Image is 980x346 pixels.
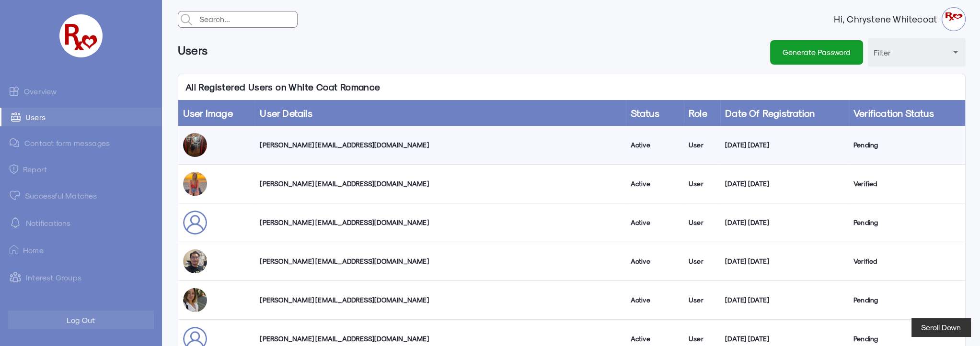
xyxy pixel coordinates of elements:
div: Active [631,179,679,189]
div: User [689,257,715,266]
div: [PERSON_NAME] [EMAIL_ADDRESS][DOMAIN_NAME] [260,179,621,189]
div: Active [631,140,679,150]
div: [PERSON_NAME] [EMAIL_ADDRESS][DOMAIN_NAME] [260,257,621,266]
button: Log Out [8,311,154,329]
img: matched.svg [10,190,20,200]
h6: Users [178,38,208,62]
a: Role [689,107,707,119]
div: Pending [853,295,960,305]
div: Active [631,334,679,344]
div: Pending [853,218,960,227]
div: [DATE] [DATE] [725,334,844,344]
p: All Registered Users on White Coat Romance [178,74,388,100]
input: Search... [197,11,297,27]
img: admin-ic-contact-message.svg [10,138,20,147]
div: [DATE] [DATE] [725,140,844,150]
div: [DATE] [DATE] [725,218,844,227]
div: Active [631,295,679,305]
div: [PERSON_NAME] [EMAIL_ADDRESS][DOMAIN_NAME] [260,295,621,305]
div: Verified [853,257,960,266]
div: Verified [853,179,960,189]
div: User [689,140,715,150]
div: Pending [853,140,960,150]
img: user_sepfus.png [183,211,207,234]
div: [PERSON_NAME] [EMAIL_ADDRESS][DOMAIN_NAME] [260,140,621,150]
img: dxa1nwbsq7wk0vjalvmj.jpg [183,172,207,196]
a: User Details [260,107,312,119]
img: ic-home.png [10,245,18,255]
button: Generate Password [770,40,863,64]
div: Active [631,257,679,266]
img: admin-ic-report.svg [10,164,18,174]
img: admin-ic-users.svg [11,112,21,122]
img: dgedlda1descjlhdvx47.jpg [183,133,207,157]
div: [DATE] [DATE] [725,179,844,189]
div: Pending [853,334,960,344]
div: [DATE] [DATE] [725,257,844,266]
div: User [689,295,715,305]
div: Active [631,218,679,227]
img: admin-search.svg [178,11,195,28]
a: Verification Status [853,107,934,119]
img: notification-default-white.svg [10,217,21,228]
a: Status [631,107,659,119]
div: [PERSON_NAME] [EMAIL_ADDRESS][DOMAIN_NAME] [260,334,621,344]
div: User [689,218,715,227]
a: User Image [183,107,233,119]
img: pjvyvowxrvuiatxqjqef.jpg [183,249,207,273]
img: intrestGropus.svg [10,271,21,283]
a: Date of Registration [725,107,815,119]
div: User [689,179,715,189]
div: [DATE] [DATE] [725,295,844,305]
img: w8hx5gudkgf8il4mgrf8.jpg [183,288,207,312]
div: [PERSON_NAME] [EMAIL_ADDRESS][DOMAIN_NAME] [260,218,621,227]
img: admin-ic-overview.svg [10,86,19,96]
div: User [689,334,715,344]
button: Scroll Down [911,318,970,336]
strong: Hi, Chrystene Whitecoat [834,14,942,24]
